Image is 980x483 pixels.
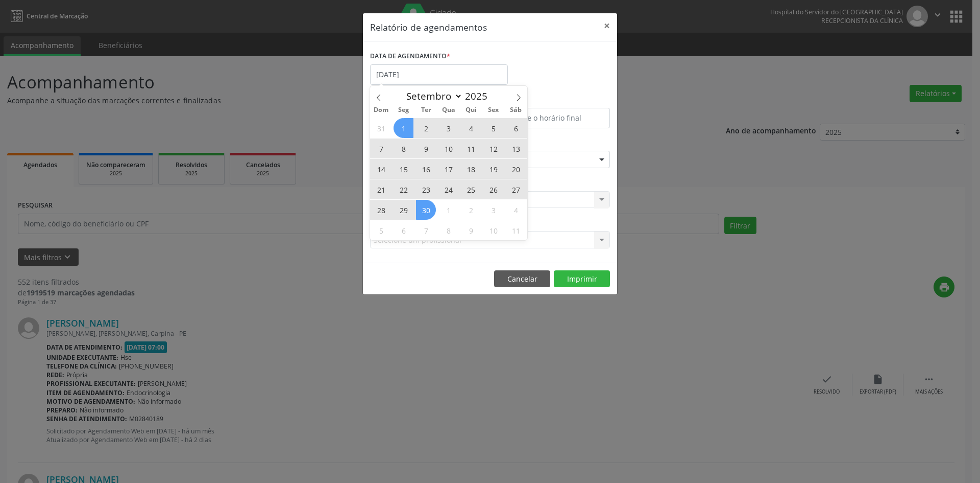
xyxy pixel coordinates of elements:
[461,200,481,220] span: Outubro 2, 2025
[461,220,481,240] span: Outubro 9, 2025
[438,200,458,220] span: Outubro 1, 2025
[461,118,481,138] span: Setembro 4, 2025
[416,159,436,179] span: Setembro 16, 2025
[438,220,458,240] span: Outubro 8, 2025
[416,118,436,138] span: Setembro 2, 2025
[506,139,526,158] span: Setembro 13, 2025
[597,13,617,38] button: Close
[393,107,415,113] span: Seg
[394,159,413,179] span: Setembro 15, 2025
[371,159,391,179] span: Setembro 14, 2025
[371,179,391,199] span: Setembro 21, 2025
[483,139,503,158] span: Setembro 12, 2025
[483,179,503,199] span: Setembro 26, 2025
[438,118,458,138] span: Setembro 3, 2025
[461,159,481,179] span: Setembro 18, 2025
[461,139,481,158] span: Setembro 11, 2025
[370,20,487,34] h5: Relatório de agendamentos
[371,139,391,158] span: Setembro 7, 2025
[416,179,436,199] span: Setembro 23, 2025
[460,107,482,113] span: Qui
[416,200,436,220] span: Setembro 30, 2025
[438,139,458,158] span: Setembro 10, 2025
[394,200,413,220] span: Setembro 29, 2025
[493,108,610,128] input: Selecione o horário final
[371,220,391,240] span: Outubro 5, 2025
[483,200,503,220] span: Outubro 3, 2025
[506,159,526,179] span: Setembro 20, 2025
[438,179,458,199] span: Setembro 24, 2025
[482,107,505,113] span: Sex
[493,92,610,108] label: ATÉ
[483,118,503,138] span: Setembro 5, 2025
[416,139,436,158] span: Setembro 9, 2025
[437,107,460,113] span: Qua
[394,179,413,199] span: Setembro 22, 2025
[494,270,550,288] button: Cancelar
[416,220,436,240] span: Outubro 7, 2025
[370,107,393,113] span: Dom
[506,118,526,138] span: Setembro 6, 2025
[394,139,413,158] span: Setembro 8, 2025
[401,89,462,103] select: Month
[483,159,503,179] span: Setembro 19, 2025
[394,220,413,240] span: Outubro 6, 2025
[371,200,391,220] span: Setembro 28, 2025
[505,107,527,113] span: Sáb
[370,49,450,64] label: DATA DE AGENDAMENTO
[483,220,503,240] span: Outubro 10, 2025
[438,159,458,179] span: Setembro 17, 2025
[461,179,481,199] span: Setembro 25, 2025
[370,64,508,85] input: Selecione uma data ou intervalo
[554,270,610,288] button: Imprimir
[394,118,413,138] span: Setembro 1, 2025
[506,220,526,240] span: Outubro 11, 2025
[506,200,526,220] span: Outubro 4, 2025
[371,118,391,138] span: Agosto 31, 2025
[415,107,437,113] span: Ter
[506,179,526,199] span: Setembro 27, 2025
[462,89,496,103] input: Year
